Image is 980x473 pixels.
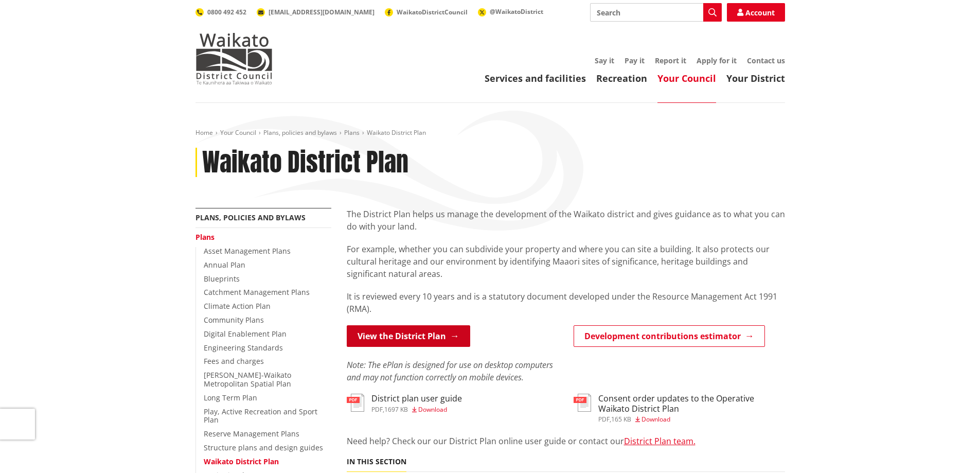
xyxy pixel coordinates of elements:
[347,290,785,315] p: It is reviewed every 10 years and is a statutory document developed under the Resource Management...
[933,430,970,467] iframe: Messenger Launcher
[598,416,785,423] div: ,
[204,443,323,452] a: Structure plans and design guides
[642,415,670,424] span: Download
[625,56,645,65] a: Pay it
[220,128,256,137] a: Your Council
[195,33,273,84] img: Waikato District Council - Te Kaunihera aa Takiwaa o Waikato
[195,232,215,242] a: Plans
[384,405,408,414] span: 1697 KB
[195,213,306,222] a: Plans, policies and bylaws
[347,359,553,383] em: Note: The ePlan is designed for use on desktop computers and may not function correctly on mobile...
[195,129,785,137] nav: breadcrumb
[490,7,543,16] span: @WaikatoDistrict
[202,148,408,178] h1: Waikato District Plan
[204,287,310,297] a: Catchment Management Plans
[697,56,737,65] a: Apply for it
[347,325,470,347] a: View the District Plan
[263,128,337,137] a: Plans, policies and bylaws
[204,343,283,353] a: Engineering Standards
[204,260,245,270] a: Annual Plan
[269,8,375,16] span: [EMAIL_ADDRESS][DOMAIN_NAME]
[371,405,383,414] span: pdf
[574,394,591,412] img: document-pdf.svg
[478,7,543,16] a: @WaikatoDistrict
[574,394,785,422] a: Consent order updates to the Operative Waikato District Plan pdf,165 KB Download
[418,405,447,414] span: Download
[344,128,360,137] a: Plans
[598,415,610,424] span: pdf
[207,8,246,16] span: 0800 492 452
[657,72,716,84] a: Your Council
[347,243,785,280] p: For example, whether you can subdivide your property and where you can site a building. It also p...
[204,457,279,466] a: Waikato District Plan
[204,246,291,256] a: Asset Management Plans
[204,329,287,339] a: Digital Enablement Plan
[347,394,364,412] img: document-pdf.svg
[371,394,462,404] h3: District plan user guide
[726,72,785,84] a: Your District
[596,72,647,84] a: Recreation
[367,128,426,137] span: Waikato District Plan
[195,128,213,137] a: Home
[727,3,785,22] a: Account
[347,458,406,466] h5: In this section
[204,356,264,366] a: Fees and charges
[397,8,468,16] span: WaikatoDistrictCouncil
[347,208,785,233] p: The District Plan helps us manage the development of the Waikato district and gives guidance as t...
[590,3,722,22] input: Search input
[611,415,631,424] span: 165 KB
[371,407,462,413] div: ,
[485,72,586,84] a: Services and facilities
[385,8,468,16] a: WaikatoDistrictCouncil
[204,429,299,439] a: Reserve Management Plans
[598,394,785,413] h3: Consent order updates to the Operative Waikato District Plan
[204,407,317,425] a: Play, Active Recreation and Sport Plan
[347,435,785,447] p: Need help? Check our our District Plan online user guide or contact our
[574,325,765,347] a: Development contributions estimator
[347,394,462,412] a: District plan user guide pdf,1697 KB Download
[204,315,264,325] a: Community Plans
[204,370,291,389] a: [PERSON_NAME]-Waikato Metropolitan Spatial Plan
[195,8,246,16] a: 0800 492 452
[204,274,240,284] a: Blueprints
[595,56,614,65] a: Say it
[747,56,785,65] a: Contact us
[204,393,257,402] a: Long Term Plan
[204,301,271,311] a: Climate Action Plan
[257,8,375,16] a: [EMAIL_ADDRESS][DOMAIN_NAME]
[624,435,696,447] a: District Plan team.
[655,56,686,65] a: Report it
